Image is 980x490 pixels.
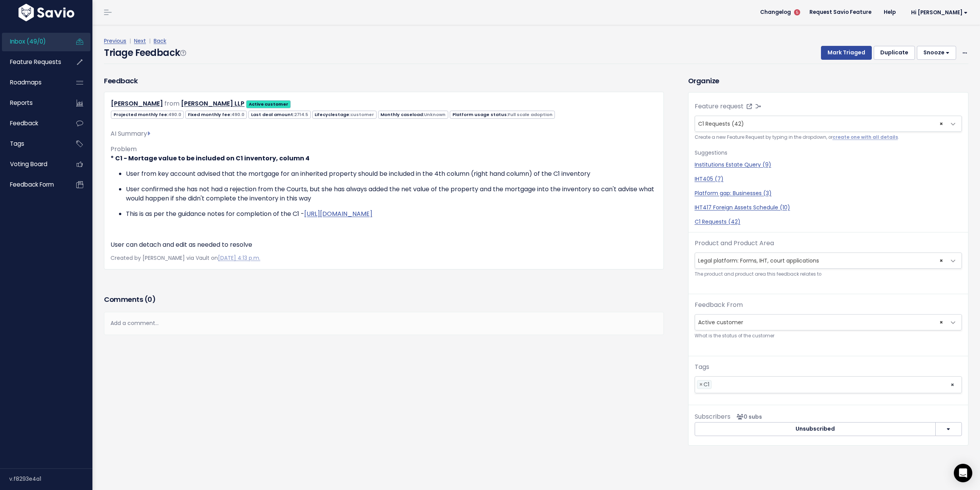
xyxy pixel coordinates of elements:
[218,254,260,262] a: [DATE] 4:13 p.m.
[760,10,791,15] span: Changelog
[695,189,962,197] a: Platform gap: Businesses (3)
[695,204,962,212] a: IHT417 Foreign Assets Schedule (10)
[698,120,744,128] span: C1 Requests (42)
[104,37,126,45] a: Previous
[312,111,377,119] span: Lifecyclestage:
[940,315,943,330] span: ×
[950,377,955,393] span: ×
[695,175,962,183] a: IHT405 (7)
[164,99,179,108] span: from
[10,99,33,107] span: Reports
[249,101,288,107] strong: Active customer
[185,111,247,119] span: Fixed monthly fee:
[104,76,137,86] h3: Feedback
[695,148,962,158] p: Suggestions
[695,300,743,310] label: Feedback From
[508,111,553,118] span: Full scale adoption
[704,381,709,388] span: C1
[2,33,64,51] a: Inbox (49/0)
[695,133,962,141] small: Create a new Feature Request by typing in the dropdown, or .
[10,58,61,66] span: Feature Requests
[940,116,943,131] span: ×
[874,46,915,60] button: Duplicate
[111,129,150,138] span: AI Summary
[147,295,152,304] span: 0
[111,254,260,262] span: Created by [PERSON_NAME] via Vault on
[803,7,878,18] a: Request Savio Feature
[134,37,146,45] a: Next
[695,239,774,248] label: Product and Product Area
[695,253,946,268] span: Legal platform: Forms, IHT, court applications
[304,209,372,218] a: [URL][DOMAIN_NAME]
[697,380,712,389] li: C1
[168,111,181,118] span: 490.0
[10,119,38,127] span: Feedback
[695,218,962,226] a: C1 Requests (42)
[104,46,186,60] h4: Triage Feedback
[147,37,152,45] span: |
[2,115,64,132] a: Feedback
[2,74,64,91] a: Roadmaps
[695,161,962,169] a: Institutions Estate Query (9)
[695,362,709,372] label: Tags
[2,94,64,112] a: Reports
[104,294,664,305] h3: Comments ( )
[104,312,664,335] div: Add a comment...
[128,37,132,45] span: |
[688,76,968,86] h3: Organize
[2,135,64,153] a: Tags
[911,10,968,15] span: Hi [PERSON_NAME]
[378,111,448,119] span: Monthly caseload:
[424,111,446,118] span: Unknown
[17,4,76,21] img: logo-white.9d6f32f41409.svg
[902,7,974,19] a: Hi [PERSON_NAME]
[821,46,872,60] button: Mark Triaged
[450,111,555,119] span: Platform usage status:
[940,253,943,268] span: ×
[954,464,972,482] div: Open Intercom Messenger
[10,140,24,148] span: Tags
[695,102,744,111] label: Feature request
[10,37,46,45] span: Inbox (49/0)
[111,145,137,153] span: Problem
[878,7,902,18] a: Help
[248,111,310,119] span: Last deal amount:
[695,422,936,436] button: Unsubscribed
[917,46,956,60] button: Snooze
[231,111,245,118] span: 490.0
[10,78,42,86] span: Roadmaps
[126,169,657,178] p: User from key account advised that the mortgage for an inherited property should be included in t...
[10,160,47,168] span: Voting Board
[111,154,310,163] strong: * C1 - Mortage value to be included on C1 inventory, column 4
[2,155,64,173] a: Voting Board
[9,469,92,489] div: v.f8293e4a1
[181,99,245,108] a: [PERSON_NAME] LLP
[699,381,703,389] span: ×
[111,111,184,119] span: Projected monthly fee:
[734,413,762,421] span: <p><strong>Subscribers</strong><br><br> No subscribers yet<br> </p>
[695,314,962,330] span: Active customer
[126,209,657,219] p: This is as per the guidance notes for completion of the C1 -
[350,111,374,118] span: customer
[695,332,962,340] small: What is the status of the customer
[2,53,64,71] a: Feature Requests
[695,412,730,421] span: Subscribers
[10,180,54,189] span: Feedback form
[695,253,962,269] span: Legal platform: Forms, IHT, court applications
[695,315,946,330] span: Active customer
[111,99,163,108] a: [PERSON_NAME]
[111,240,657,249] p: User can detach and edit as needed to resolve
[126,185,657,203] p: User confirmed she has not had a rejection from the Courts, but she has always added the net valu...
[695,270,962,278] small: The product and product area this feedback relates to
[794,9,800,15] span: 5
[294,111,308,118] span: 2714.5
[2,176,64,194] a: Feedback form
[154,37,166,45] a: Back
[833,134,898,140] a: create one with all details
